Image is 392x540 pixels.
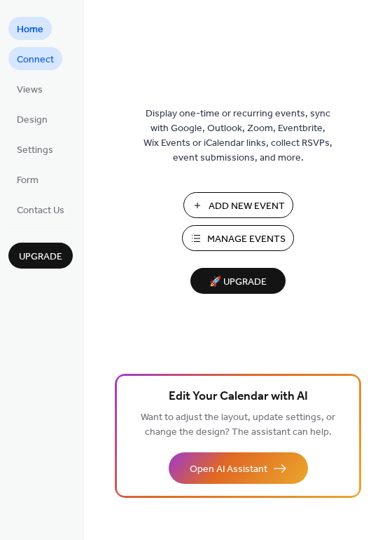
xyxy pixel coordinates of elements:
span: Settings [17,143,53,158]
button: 🚀 Upgrade [190,268,286,294]
span: Display one-time or recurring events, sync with Google, Outlook, Zoom, Eventbrite, Wix Events or ... [143,107,332,166]
span: Contact Us [17,203,64,218]
span: 🚀 Upgrade [199,273,277,292]
span: Upgrade [19,250,62,264]
button: Open AI Assistant [169,452,308,484]
span: Want to adjust the layout, update settings, or change the design? The assistant can help. [141,408,335,442]
span: Edit Your Calendar with AI [169,387,308,407]
button: Manage Events [182,225,294,251]
span: Add New Event [209,199,285,214]
span: Design [17,113,48,128]
span: Form [17,173,38,188]
a: Views [8,77,51,100]
span: Connect [17,53,54,67]
a: Form [8,168,47,191]
a: Home [8,17,52,40]
a: Contact Us [8,198,73,221]
a: Settings [8,137,62,161]
a: Connect [8,47,62,70]
span: Manage Events [207,232,286,247]
button: Upgrade [8,243,73,269]
span: Views [17,83,43,97]
a: Design [8,107,56,130]
button: Add New Event [183,192,293,218]
span: Open AI Assistant [190,462,267,477]
span: Home [17,22,43,37]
